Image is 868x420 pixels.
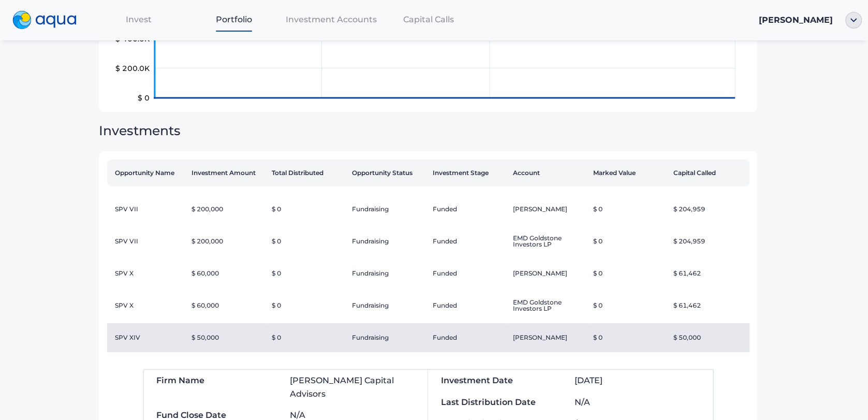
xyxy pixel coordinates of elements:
span: [PERSON_NAME] Capital Advisors [290,375,394,398]
span: Fund Close Date [156,410,226,420]
td: EMD Goldstone Investors LP [509,224,589,259]
td: $ 60,000 [187,288,268,323]
span: Last Distribution Date [440,397,535,407]
td: SPV X [107,288,187,323]
td: EMD Goldstone Investors LP [509,288,589,323]
th: Account [509,160,589,186]
a: Investment Accounts [282,9,381,30]
th: Total Distributed [268,160,348,186]
span: Capital Calls [403,15,454,24]
tspan: $ 200.0K [115,64,150,73]
span: N/A [575,397,590,407]
td: $ 0 [268,195,348,224]
td: $ 0 [268,288,348,323]
td: [PERSON_NAME] [509,195,589,224]
td: Funded [428,259,508,288]
span: Investment Date [440,375,512,385]
td: Fundraising [348,224,428,259]
th: Capital Called [669,160,749,186]
td: $ 50,000 [669,323,749,352]
a: Portfolio [186,9,282,30]
td: Fundraising [348,259,428,288]
td: SPV X [107,259,187,288]
span: N/A [290,410,305,420]
td: $ 50,000 [187,323,268,352]
td: $ 61,462 [669,288,749,323]
span: Invest [126,15,152,24]
th: Investment Amount [187,160,268,186]
th: Marked Value [589,160,669,186]
td: $ 200,000 [187,195,268,224]
td: $ 0 [589,259,669,288]
span: Firm Name [156,375,204,385]
td: SPV VII [107,224,187,259]
td: $ 0 [589,224,669,259]
img: ellipse [845,12,862,28]
span: Investment Accounts [286,15,377,24]
img: logo [12,11,77,30]
td: Funded [428,195,508,224]
td: Fundraising [348,288,428,323]
th: Opportunity Status [348,160,428,186]
td: $ 0 [589,195,669,224]
span: [PERSON_NAME] [759,15,833,25]
tspan: $ 400.0K [115,34,150,44]
td: $ 0 [268,323,348,352]
td: $ 0 [589,323,669,352]
td: $ 0 [268,259,348,288]
td: $ 0 [268,224,348,259]
a: logo [6,8,91,32]
td: $ 61,462 [669,259,749,288]
td: $ 0 [589,288,669,323]
td: [PERSON_NAME] [509,259,589,288]
a: Capital Calls [381,9,476,30]
td: Funded [428,224,508,259]
th: Investment Stage [428,160,508,186]
td: SPV VII [107,195,187,224]
td: $ 200,000 [187,224,268,259]
td: [PERSON_NAME] [509,323,589,352]
th: Opportunity Name [107,160,187,186]
td: $ 60,000 [187,259,268,288]
td: SPV XIV [107,323,187,352]
td: $ 204,959 [669,195,749,224]
td: Funded [428,288,508,323]
span: Portfolio [216,15,252,24]
td: $ 204,959 [669,224,749,259]
span: Investments [99,123,181,138]
td: Funded [428,323,508,352]
a: Invest [91,9,186,30]
td: Fundraising [348,323,428,352]
span: [DATE] [575,375,602,385]
td: Fundraising [348,195,428,224]
tspan: $ 0 [138,93,150,103]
